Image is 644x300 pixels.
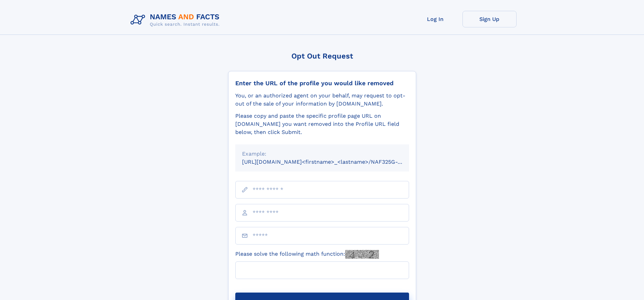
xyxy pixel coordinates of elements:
[235,250,379,259] label: Please solve the following math function:
[128,11,225,29] img: Logo Names and Facts
[242,159,422,165] small: [URL][DOMAIN_NAME]<firstname>_<lastname>/NAF325G-xxxxxxxx
[462,11,517,27] a: Sign Up
[235,92,409,108] div: You, or an authorized agent on your behalf, may request to opt-out of the sale of your informatio...
[242,150,402,158] div: Example:
[228,52,416,60] div: Opt Out Request
[235,79,409,87] div: Enter the URL of the profile you would like removed
[408,11,462,27] a: Log In
[235,112,409,136] div: Please copy and paste the specific profile page URL on [DOMAIN_NAME] you want removed into the Pr...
